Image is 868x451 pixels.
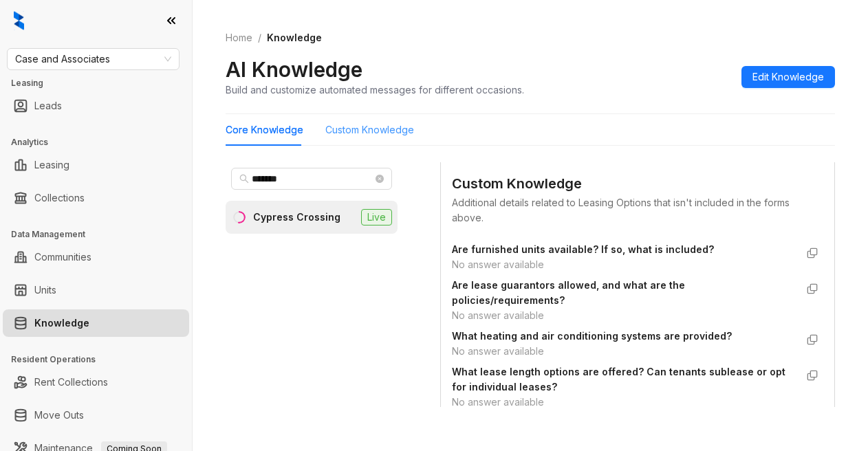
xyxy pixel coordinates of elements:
span: Edit Knowledge [752,69,824,85]
li: Units [3,276,189,304]
div: Custom Knowledge [452,173,823,195]
li: Rent Collections [3,368,189,396]
a: Units [34,276,56,304]
img: logo [14,11,24,30]
li: Move Outs [3,401,189,429]
li: / [258,30,261,45]
div: No answer available [452,344,796,359]
a: Rent Collections [34,368,108,396]
span: close-circle [376,175,384,183]
strong: Are furnished units available? If so, what is included? [452,243,714,255]
div: No answer available [452,395,796,410]
div: No answer available [452,308,796,323]
span: Case and Associates [15,49,171,69]
li: Leads [3,92,189,120]
a: Move Outs [34,401,84,429]
span: Knowledge [267,32,322,43]
a: Communities [34,243,91,271]
button: Edit Knowledge [741,66,835,88]
h3: Leasing [11,77,192,89]
a: Leasing [34,151,69,179]
div: Additional details related to Leasing Options that isn't included in the forms above. [452,195,823,225]
strong: What heating and air conditioning systems are provided? [452,330,732,342]
div: Custom Knowledge [325,122,414,137]
span: Live [361,209,392,225]
li: Knowledge [3,309,189,337]
h3: Analytics [11,136,192,148]
li: Leasing [3,151,189,179]
h2: AI Knowledge [226,56,362,82]
div: Cypress Crossing [253,210,340,225]
div: Core Knowledge [226,122,303,137]
a: Leads [34,92,62,120]
strong: What lease length options are offered? Can tenants sublease or opt for individual leases? [452,366,785,393]
a: Home [223,30,255,45]
li: Collections [3,184,189,212]
strong: Are lease guarantors allowed, and what are the policies/requirements? [452,279,685,306]
h3: Data Management [11,228,192,241]
span: search [239,174,249,184]
a: Collections [34,184,85,212]
div: Build and customize automated messages for different occasions. [226,82,524,97]
a: Knowledge [34,309,89,337]
div: No answer available [452,257,796,272]
h3: Resident Operations [11,353,192,366]
li: Communities [3,243,189,271]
